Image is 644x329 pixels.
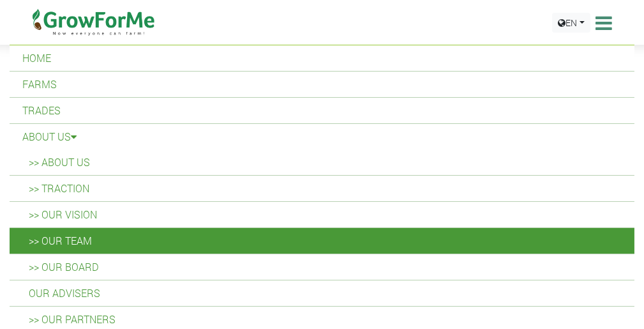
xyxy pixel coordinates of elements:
[10,228,634,254] a: >> Our Team
[10,254,634,280] a: >> Our Board
[10,124,634,149] a: About Us
[10,45,634,71] a: Home
[552,13,590,33] a: EN
[10,72,634,97] a: Farms
[10,280,634,306] a: Our Advisers
[10,149,634,175] a: >> About Us
[10,98,634,123] a: Trades
[10,202,634,227] a: >> Our Vision
[10,176,634,201] a: >> Traction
